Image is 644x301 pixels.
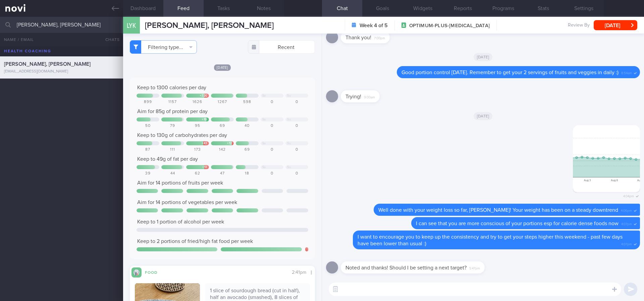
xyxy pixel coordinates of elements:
div: 87 [137,147,159,152]
span: Thank you! [345,35,371,40]
div: 47 [211,171,234,176]
div: + 10 [202,118,207,121]
div: Sa [262,142,266,145]
div: 40 [236,123,259,129]
span: I want to encourage you to keep up the consistency and try to get your steps higher this weekend ... [358,234,623,246]
span: [PERSON_NAME], [PERSON_NAME] [145,21,274,30]
div: 1157 [161,100,184,105]
div: + 326 [200,94,207,98]
div: 598 [236,100,259,105]
span: 9:00am [364,93,375,100]
div: 50 [137,123,159,129]
button: [DATE] [594,20,637,30]
span: Aim for 14 portions of vegetables per week [137,200,237,205]
div: 79 [161,123,184,129]
div: 0 [285,100,308,105]
div: LYK [121,13,142,39]
span: 7:00pm [374,34,385,41]
span: Aim for 14 portions of fruits per week [137,180,223,186]
span: 5:47pm [469,264,480,271]
div: 173 [186,147,209,152]
span: Well done with your weight loss so far, [PERSON_NAME]! Your weight has been on a steady downtrend [378,207,618,213]
div: 0 [261,100,283,105]
div: 39 [137,171,159,176]
span: [DATE] [474,53,493,61]
div: 0 [261,123,283,129]
div: 18 [236,171,259,176]
img: Photo by Joel [573,125,640,192]
div: 899 [137,100,159,105]
div: Su [287,165,291,169]
div: 69 [236,147,259,152]
span: Keep to 1 portion of alcohol per week [137,219,224,224]
span: I can see that you are more conscious of your portions esp for calorie dense foods now [416,221,619,226]
div: 69 [211,123,234,129]
div: Sa [262,94,266,98]
div: 44 [161,171,184,176]
div: Su [287,142,291,145]
button: Filtering type... [130,40,197,54]
span: Review By [568,22,590,29]
div: 0 [261,147,283,152]
div: + 13 [202,165,207,169]
div: [EMAIL_ADDRESS][DOMAIN_NAME] [4,69,119,74]
span: 4:07pm [621,220,632,227]
span: Keep to 1300 calories per day [137,85,206,90]
div: 95 [186,123,209,129]
div: Food [142,269,168,275]
div: 111 [161,147,184,152]
strong: Week 4 of 5 [360,22,388,29]
span: 4:04pm [623,192,634,199]
span: [DATE] [474,112,493,120]
span: Trying! [345,94,361,99]
div: 0 [285,123,308,129]
div: Su [287,94,291,98]
div: Sa [262,118,266,121]
div: 0 [261,171,283,176]
div: + 12 [227,142,232,145]
span: Aim for 85g of protein per day [137,109,208,114]
span: Keep to 2 portions of fried/high fat food per week [137,239,253,244]
div: Su [287,118,291,121]
span: Keep to 49g of fat per day [137,156,198,162]
div: 62 [186,171,209,176]
div: 0 [285,171,308,176]
span: 8:54am [621,69,632,76]
span: [PERSON_NAME], [PERSON_NAME] [4,61,91,67]
span: 4:06pm [621,207,632,213]
span: 4:07pm [621,240,632,247]
div: 142 [211,147,234,152]
span: [DATE] [214,64,231,71]
div: 1626 [186,100,209,105]
span: Noted and thanks! Should I be setting a next target? [345,265,467,270]
span: Keep to 130g of carbohydrates per day [137,133,227,138]
button: Chats [96,33,123,46]
span: Good portion control [DATE]. Remember to get your 2 servings of fruits and veggies in daily :) [401,70,619,75]
div: Sa [262,165,266,169]
div: + 43 [202,142,207,145]
span: OPTIMUM-PLUS-[MEDICAL_DATA] [409,22,490,29]
div: 0 [285,147,308,152]
span: 2:41pm [292,270,306,275]
div: 1267 [211,100,234,105]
